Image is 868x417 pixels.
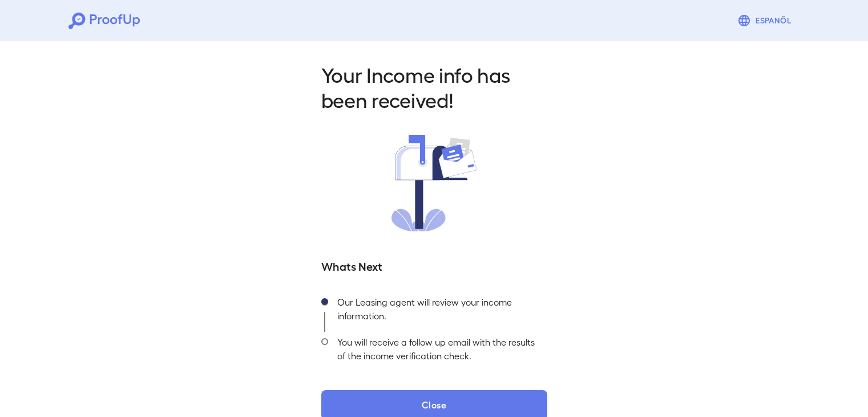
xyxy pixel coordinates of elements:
h2: Your Income info has been received! [321,62,547,112]
img: received.svg [391,135,477,231]
div: You will receive a follow up email with the results of the income verification check. [328,332,547,372]
h5: Whats Next [321,258,547,274]
div: Our Leasing agent will review your income information. [328,292,547,332]
button: Espanõl [733,9,800,32]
